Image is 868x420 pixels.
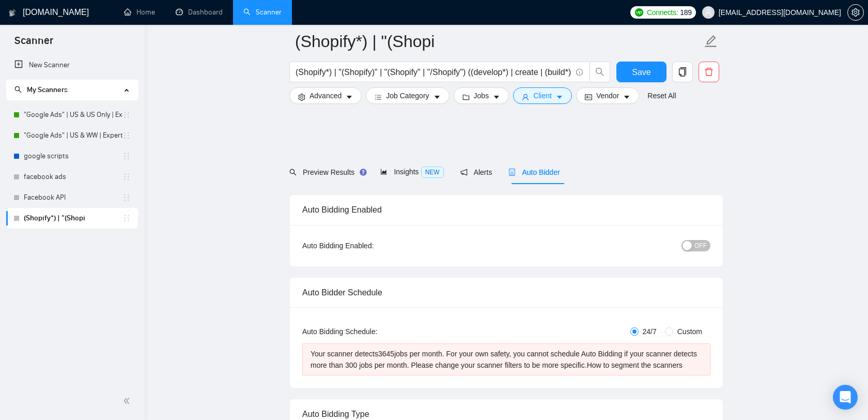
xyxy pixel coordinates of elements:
span: info-circle [576,69,583,76]
button: search [590,62,610,82]
span: robot [508,169,516,176]
span: caret-down [623,93,630,101]
input: Search Freelance Jobs... [296,66,571,79]
span: user [705,9,712,16]
a: google scripts [24,146,122,167]
button: folderJobscaret-down [454,87,509,104]
button: userClientcaret-down [513,87,572,104]
li: New Scanner [6,55,138,76]
span: Preview Results [289,168,364,176]
li: google scripts [6,146,138,167]
button: Save [616,62,667,82]
button: delete [699,62,719,82]
span: search [590,67,610,77]
button: idcardVendorcaret-down [576,87,639,104]
button: copy [672,62,693,82]
div: Auto Bidding Enabled: [302,240,438,251]
span: Save [632,66,650,79]
div: Auto Bidding Schedule: [302,326,438,337]
span: OFF [694,240,707,251]
span: Client [533,90,552,101]
li: (Shopify*) | "(Shopi [6,208,138,229]
span: search [14,86,22,93]
span: area-chart [380,168,388,175]
div: Open Intercom Messenger [833,385,858,410]
span: holder [122,152,131,160]
span: delete [699,67,719,77]
span: user [522,93,529,101]
span: Vendor [596,90,619,101]
div: Tooltip anchor [359,168,368,177]
a: dashboardDashboard [176,8,223,17]
span: idcard [585,93,592,101]
span: copy [673,67,692,77]
a: How to segment the scanners [587,361,683,369]
span: Jobs [474,90,489,101]
span: holder [122,193,131,202]
span: My Scanners [14,85,68,94]
span: My Scanners [27,85,68,94]
a: (Shopify*) | "(Shopi [24,208,122,229]
span: Advanced [309,90,342,101]
a: "Google Ads" | US & US Only | Expert [24,104,122,125]
span: holder [122,131,131,140]
span: search [289,169,297,176]
a: "Google Ads" | US & WW | Expert [24,125,122,146]
a: Facebook API [24,187,122,208]
span: NEW [421,167,444,178]
a: setting [847,8,864,17]
span: holder [122,173,131,181]
span: Custom [673,326,706,337]
span: holder [122,214,131,222]
div: Auto Bidding Enabled [302,195,710,224]
span: caret-down [346,93,353,101]
span: edit [704,35,718,48]
span: folder [462,93,470,101]
span: Insights [380,168,443,176]
span: Job Category [386,90,429,101]
span: Connects: [647,7,678,18]
a: New Scanner [14,55,130,76]
span: setting [848,8,863,17]
li: "Google Ads" | US & US Only | Expert [6,104,138,125]
img: logo [9,5,16,21]
span: double-left [123,396,133,406]
li: "Google Ads" | US & WW | Expert [6,125,138,146]
span: Scanner [6,33,61,55]
span: bars [375,93,382,101]
a: homeHome [124,8,155,17]
button: barsJob Categorycaret-down [366,87,449,104]
li: Facebook API [6,187,138,208]
span: notification [460,169,468,176]
button: setting [847,4,864,21]
span: 24/7 [639,326,661,337]
img: upwork-logo.png [635,8,643,17]
div: Your scanner detects 3645 jobs per month. For your own safety, you cannot schedule Auto Bidding i... [311,348,702,371]
span: caret-down [433,93,441,101]
span: holder [122,111,131,119]
a: facebook ads [24,167,122,187]
span: caret-down [556,93,563,101]
button: settingAdvancedcaret-down [289,87,362,104]
span: caret-down [493,93,500,101]
span: Alerts [460,168,492,176]
a: searchScanner [243,8,282,17]
li: facebook ads [6,167,138,187]
input: Scanner name... [295,28,702,54]
div: Auto Bidder Schedule [302,278,710,307]
span: setting [298,93,305,101]
span: 189 [680,7,691,18]
span: Auto Bidder [508,168,560,176]
a: Reset All [647,90,676,101]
